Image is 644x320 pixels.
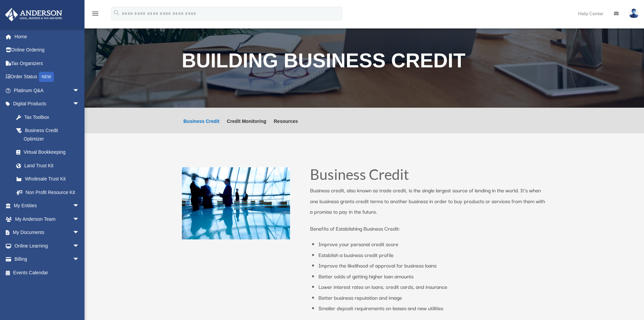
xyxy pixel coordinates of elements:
a: Online Ordering [5,43,90,57]
li: Improve your personal credit score [318,239,547,250]
div: Wholesale Trust Kit [24,175,81,183]
p: Benefits of Establishing Business Credit: [310,223,547,234]
span: arrow_drop_down [73,212,86,226]
li: Better business reputation and image [318,292,547,303]
a: Credit Monitoring [227,119,266,133]
h1: Building Business Credit [182,51,547,74]
i: menu [91,9,99,18]
span: arrow_drop_down [73,239,86,253]
a: Non Profit Resource Kit [9,186,90,199]
li: Establish a business credit profile [318,250,547,260]
a: Wholesale Trust Kit [9,172,90,186]
li: Improve the likelihood of approval for business loans [318,260,547,271]
a: Business Credit Optimizer [9,124,86,146]
a: My Documentsarrow_drop_down [5,226,90,239]
span: arrow_drop_down [73,199,86,213]
a: Tax Toolbox [9,110,90,124]
div: Land Trust Kit [24,162,81,170]
span: arrow_drop_down [73,84,86,98]
a: Online Learningarrow_drop_down [5,239,90,253]
a: Tax Organizers [5,57,90,70]
li: Smaller deposit requirements on leases and new utilities [318,303,547,314]
div: Business Credit Optimizer [24,126,78,143]
a: Land Trust Kit [9,159,90,172]
a: My Entitiesarrow_drop_down [5,199,90,213]
p: Business credit, also known as trade credit, is the single largest source of lending in the world... [310,185,547,223]
a: menu [91,12,99,18]
div: Tax Toolbox [24,113,81,122]
div: NEW [39,72,54,82]
div: Virtual Bookkeeping [24,148,81,156]
a: Events Calendar [5,266,90,279]
a: Home [5,30,90,43]
img: business people talking in office [182,167,290,240]
a: Resources [274,119,298,133]
a: Billingarrow_drop_down [5,253,90,266]
span: arrow_drop_down [73,253,86,266]
div: Non Profit Resource Kit [24,188,81,197]
a: Digital Productsarrow_drop_down [5,97,90,111]
li: Better odds of getting higher loan amounts [318,271,547,282]
span: arrow_drop_down [73,97,86,111]
a: Business Credit [184,119,220,133]
li: Lower interest rates on loans, credit cards, and insurance [318,281,547,292]
a: Platinum Q&Aarrow_drop_down [5,84,90,97]
span: arrow_drop_down [73,226,86,240]
img: User Pic [629,8,639,18]
h1: Business Credit [310,167,547,185]
img: Anderson Advisors Platinum Portal [3,8,64,21]
a: My Anderson Teamarrow_drop_down [5,212,90,226]
a: Virtual Bookkeeping [9,146,90,159]
i: search [113,9,120,17]
a: Order StatusNEW [5,70,90,84]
